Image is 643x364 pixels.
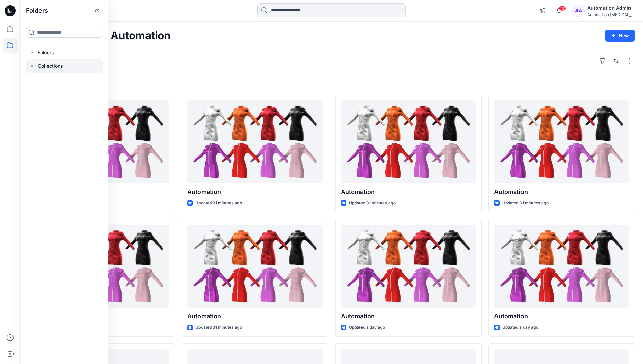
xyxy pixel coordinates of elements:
p: Automation [187,187,322,197]
p: Collections [38,62,63,70]
p: Automation [341,312,476,321]
p: Updated a day ago [502,324,538,331]
div: Automation [MEDICAL_DATA]... [587,12,635,17]
a: Automation [341,100,476,184]
p: Automation [187,312,322,321]
p: Updated 31 minutes ago [502,200,549,207]
p: Updated a day ago [349,324,385,331]
p: Updated 31 minutes ago [349,200,396,207]
h4: Styles [28,80,635,88]
a: Automation [494,225,629,308]
p: Updated 31 minutes ago [195,200,242,207]
p: Automation [494,312,629,321]
a: Automation [187,100,322,184]
div: AA [572,5,585,17]
a: Automation [341,225,476,308]
div: Automation Admin [587,4,635,12]
a: Automation [187,225,322,308]
a: Automation [494,100,629,184]
p: Automation [494,187,629,197]
p: Automation [341,187,476,197]
p: Updated 31 minutes ago [195,324,242,331]
span: 10 [559,6,566,11]
button: New [605,30,635,42]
